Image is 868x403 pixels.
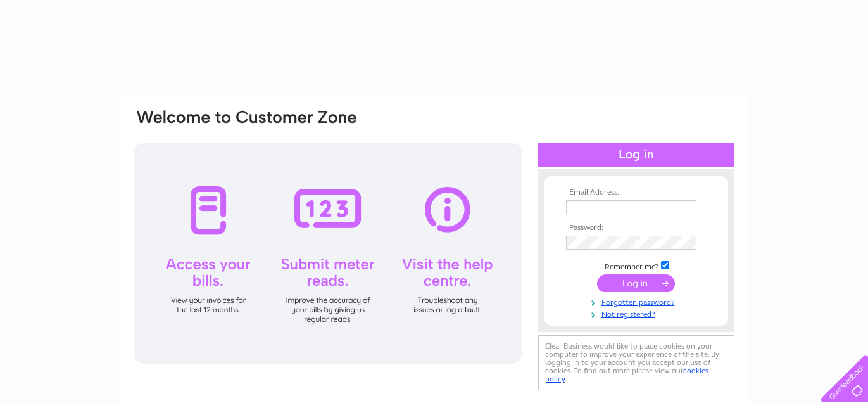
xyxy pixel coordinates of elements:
a: Forgotten password? [566,295,710,307]
td: Remember me? [563,259,710,272]
a: Not registered? [566,307,710,319]
input: Submit [597,274,675,292]
th: Password: [563,224,710,233]
a: cookies policy [545,366,708,383]
th: Email Address: [563,188,710,197]
div: Clear Business would like to place cookies on your computer to improve your experience of the sit... [538,335,734,390]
